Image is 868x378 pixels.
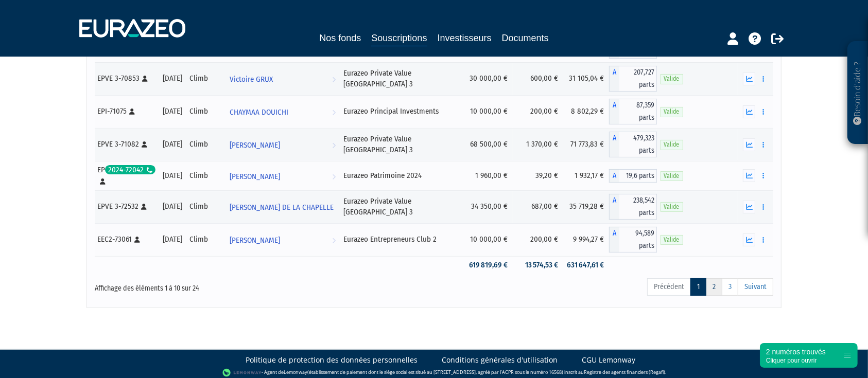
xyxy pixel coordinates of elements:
[230,167,281,186] span: [PERSON_NAME]
[609,99,657,124] div: A - Eurazeo Principal Investments
[619,169,657,183] span: 19,6 parts
[465,223,513,256] td: 10 000,00 €
[513,128,563,161] td: 1 370,00 €
[442,355,558,365] a: Conditions générales d'utilisation
[513,190,563,223] td: 687,00 €
[230,70,273,89] span: Victoire GRUX
[97,165,156,187] div: EP
[230,198,334,217] span: [PERSON_NAME] DE LA CHAPELLE
[706,278,722,296] a: 2
[722,278,738,296] a: 3
[371,31,427,47] a: Souscriptions
[661,202,683,212] span: Valide
[609,132,619,157] span: A
[343,134,462,156] div: Eurazeo Private Value [GEOGRAPHIC_DATA] 3
[332,136,336,155] i: Voir l'investisseur
[186,128,226,161] td: Climb
[513,95,563,128] td: 200,00 €
[142,141,147,148] i: [Français] Personne physique
[186,190,226,223] td: Climb
[186,95,226,128] td: Climb
[332,70,336,89] i: Voir l'investisseur
[465,62,513,95] td: 30 000,00 €
[609,169,657,183] div: A - Eurazeo Patrimoine 2024
[343,170,462,181] div: Eurazeo Patrimoine 2024
[226,101,340,122] a: CHAYMAA DOUICHI
[163,170,183,181] div: [DATE]
[141,204,147,210] i: [Français] Personne physique
[609,227,619,253] span: A
[502,31,549,45] a: Documents
[163,139,183,150] div: [DATE]
[465,190,513,223] td: 34 350,00 €
[513,161,563,190] td: 39,20 €
[97,106,156,117] div: EPI-71075
[105,165,155,174] div: 2024-72042
[343,196,462,218] div: Eurazeo Private Value [GEOGRAPHIC_DATA] 3
[222,368,262,378] img: logo-lemonway.png
[332,167,336,186] i: Voir l'investisseur
[284,369,307,376] a: Lemonway
[465,95,513,128] td: 10 000,00 €
[661,140,683,150] span: Valide
[619,132,657,157] span: 479,323 parts
[332,217,336,236] i: Voir l'investisseur
[661,74,683,84] span: Valide
[852,47,864,139] p: Besoin d'aide ?
[563,95,609,128] td: 8 802,29 €
[619,66,657,92] span: 207,727 parts
[563,190,609,223] td: 35 719,28 €
[332,231,336,250] i: Voir l'investisseur
[609,194,657,220] div: A - Eurazeo Private Value Europe 3
[100,178,106,185] i: [Français] Personne physique
[186,161,226,190] td: Climb
[230,231,281,250] span: [PERSON_NAME]
[582,355,635,365] a: CGU Lemonway
[563,223,609,256] td: 9 994,27 €
[319,31,361,45] a: Nos fonds
[563,256,609,274] td: 631 647,61 €
[163,234,183,245] div: [DATE]
[609,194,619,220] span: A
[79,19,185,38] img: 1732889491-logotype_eurazeo_blanc_rvb.png
[661,107,683,117] span: Valide
[513,62,563,95] td: 600,00 €
[690,278,706,296] a: 1
[226,134,340,155] a: [PERSON_NAME]
[343,106,462,117] div: Eurazeo Principal Investments
[226,229,340,250] a: [PERSON_NAME]
[619,99,657,124] span: 87,359 parts
[97,201,156,212] div: EPVE 3-72532
[163,201,183,212] div: [DATE]
[186,223,226,256] td: Climb
[465,256,513,274] td: 619 819,69 €
[10,368,858,378] div: - Agent de (établissement de paiement dont le siège social est situé au [STREET_ADDRESS], agréé p...
[619,227,657,253] span: 94,589 parts
[609,99,619,124] span: A
[163,106,183,117] div: [DATE]
[563,62,609,95] td: 31 105,04 €
[163,73,183,84] div: [DATE]
[97,234,156,245] div: EEC2-73061
[661,235,683,245] span: Valide
[438,31,492,45] a: Investisseurs
[609,66,619,92] span: A
[609,66,657,92] div: A - Eurazeo Private Value Europe 3
[226,166,340,186] a: [PERSON_NAME]
[609,132,657,157] div: A - Eurazeo Private Value Europe 3
[97,73,156,84] div: EPVE 3-70853
[226,68,340,89] a: Victoire GRUX
[230,136,281,155] span: [PERSON_NAME]
[95,277,369,294] div: Affichage des éléments 1 à 10 sur 24
[129,109,135,115] i: [Français] Personne physique
[661,171,683,181] span: Valide
[563,161,609,190] td: 1 932,17 €
[513,256,563,274] td: 13 574,53 €
[465,161,513,190] td: 1 960,00 €
[619,194,657,220] span: 238,542 parts
[513,223,563,256] td: 200,00 €
[609,169,619,183] span: A
[584,369,665,376] a: Registre des agents financiers (Regafi)
[332,103,336,122] i: Voir l'investisseur
[343,68,462,90] div: Eurazeo Private Value [GEOGRAPHIC_DATA] 3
